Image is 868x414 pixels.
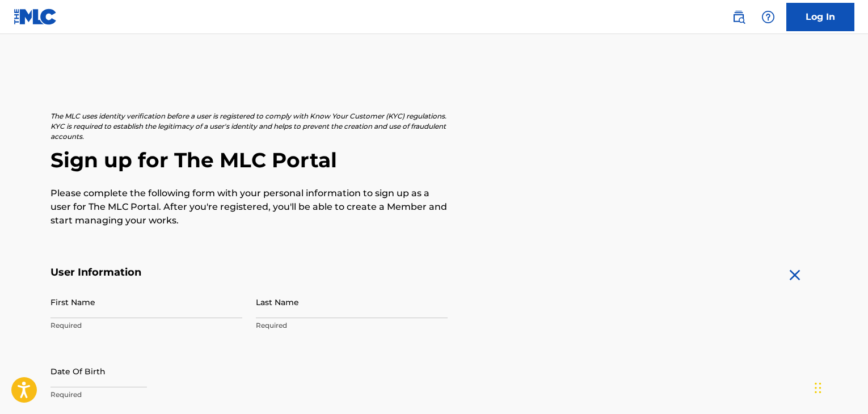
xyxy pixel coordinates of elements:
[50,187,448,227] p: Please complete the following form with your personal information to sign up as a user for The ML...
[256,320,448,331] p: Required
[50,266,448,279] h5: User Information
[50,111,448,142] p: The MLC uses identity verification before a user is registered to comply with Know Your Customer ...
[761,10,775,24] img: help
[786,266,804,284] img: close
[50,320,242,331] p: Required
[811,360,868,414] iframe: Chat Widget
[786,3,854,31] a: Log In
[50,147,818,173] h2: Sign up for The MLC Portal
[815,371,821,405] div: Drag
[727,6,750,28] a: Public Search
[732,10,745,24] img: search
[757,6,779,28] div: Help
[50,390,242,400] p: Required
[14,9,57,25] img: MLC Logo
